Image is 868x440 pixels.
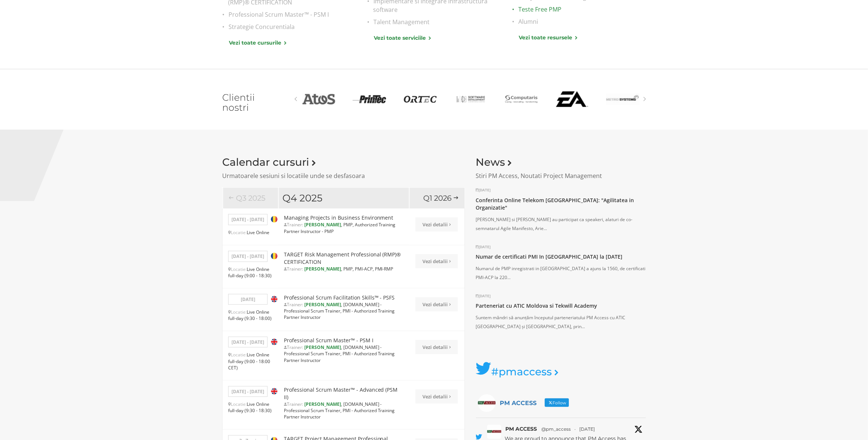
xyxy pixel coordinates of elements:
[228,337,268,347] p: [DATE] - [DATE]
[478,394,587,412] a: PM ACCESS Follow pm_access
[271,388,278,395] img: Engleza
[304,301,341,308] b: [PERSON_NAME]
[284,221,303,228] span: Trainer:
[476,172,646,180] p: Stiri PM Access, Noutati Project Management
[415,254,458,268] a: Vezi detalii
[228,251,268,262] p: [DATE] - [DATE]
[284,337,373,344] a: Professional Scrum Master™ - PSM I
[487,425,501,439] img: pm_access
[247,229,269,236] span: Live Online
[304,344,341,350] b: [PERSON_NAME]
[284,294,395,301] a: Professional Scrum Facilitation Skills™ - PSFS
[404,96,437,103] img: ORTEC CEE
[228,266,272,279] span: Live Online full-day (9:00 - 18:30)
[518,17,646,26] a: Alumni
[304,401,341,407] b: [PERSON_NAME]
[518,5,646,14] a: Teste Free PMP
[476,215,646,233] p: [PERSON_NAME] si [PERSON_NAME] au participat ca speakeri, alaturi de co-semnatarul Agile Manifest...
[304,221,341,228] b: [PERSON_NAME]
[415,297,458,311] a: Vezi detalii
[271,216,278,223] img: Romana
[228,352,273,371] p: Locatie:
[476,313,646,331] p: Suntem mândri să anunțăm începutul parteneriatului PM Access cu ATIC [GEOGRAPHIC_DATA] și [GEOGRA...
[222,172,465,180] p: Urmatoarele sesiuni si locatiile unde se desfasoara
[374,34,431,42] a: Vezi toate serviciile
[228,309,272,321] span: Live Online full-day (9:30 - 18:00)
[228,401,273,414] p: Locatie:
[373,18,501,26] a: Talent Management
[454,94,488,104] img: Medicover Synevo
[284,214,393,221] a: Managing Projects in Business Environment
[519,33,577,41] a: Vezi toate resursele
[284,251,403,266] a: TARGET Risk Management Professional (RMP)® CERTIFICATION
[476,187,646,192] p: [DATE]
[556,91,589,107] img: Electronic Arts
[476,359,558,378] a: #pmaccess
[271,296,278,302] img: Engleza
[478,394,496,412] img: pm_access
[476,197,646,211] a: Conferinta Online Telekom [GEOGRAPHIC_DATA]: "Agilitatea in Organizatie"
[284,344,403,363] p: , [DOMAIN_NAME] - Professional Scrum Trainer, PMI - Authorized Training Partner Instructor
[228,401,272,414] span: Live Online full-day (9:30 - 18:30)
[222,156,315,168] a: Calendar cursuri
[284,266,303,272] span: Trainer:
[228,229,273,236] p: Locatie:
[575,426,576,433] span: ·
[505,95,538,103] img: Computaris
[476,244,646,249] p: [DATE]
[545,398,569,407] span: Follow
[228,214,268,225] p: [DATE] - [DATE]
[228,352,270,371] span: Live Online full-day (9:00 - 18:00 CET)
[415,340,458,354] a: Vezi detalii
[476,302,597,310] a: Parteneriat cu ATIC Moldova si Tekwill Academy
[284,386,403,401] a: Professional Scrum Master™ - Advanced (PSM II)
[542,426,571,433] a: @pm_access
[476,264,646,282] p: Numarul de PMP inregistrati in [GEOGRAPHIC_DATA] a ajuns la 1560, de certificati PMI-ACP la 220...
[476,253,623,261] a: Numar de certificati PMI In [GEOGRAPHIC_DATA] la [DATE]
[304,266,341,272] b: [PERSON_NAME]
[284,401,303,407] span: Trainer:
[284,266,403,272] p: , PMP, PMI-ACP, PMI-RMP
[353,95,386,103] img: Printec Group
[580,426,595,432] a: [DATE]
[606,93,639,105] img: Metro Systems GmbH
[284,344,303,350] span: Trainer:
[415,217,458,232] a: Vezi detalii
[228,294,268,305] p: [DATE]
[302,94,336,105] img: Atos
[476,156,512,168] a: News
[271,339,278,345] img: Engleza
[506,425,537,433] a: PM ACCESS
[284,301,303,308] span: Trainer:
[284,221,403,234] p: , PMP, Authorized Training Partner Instructor - PMP
[228,309,273,321] p: Locatie:
[415,389,458,404] a: Vezi detalii
[284,301,403,320] p: , [DOMAIN_NAME] - Professional Scrum Trainer, PMI - Authorized Training Partner Instructor
[228,266,273,279] p: Locatie:
[228,386,268,397] p: [DATE] - [DATE]
[284,401,403,420] p: , [DOMAIN_NAME] - Professional Scrum Trainer, PMI - Authorized Training Partner Instructor
[476,293,646,298] p: [DATE]
[229,39,286,46] a: Vezi toate cursurile
[228,23,356,31] a: Strategie Concurentiala
[228,10,356,19] a: Professional Scrum Master™ - PSM I
[222,93,284,113] h2: Clientii nostri
[500,399,537,407] span: PM ACCESS
[271,253,278,259] img: Romana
